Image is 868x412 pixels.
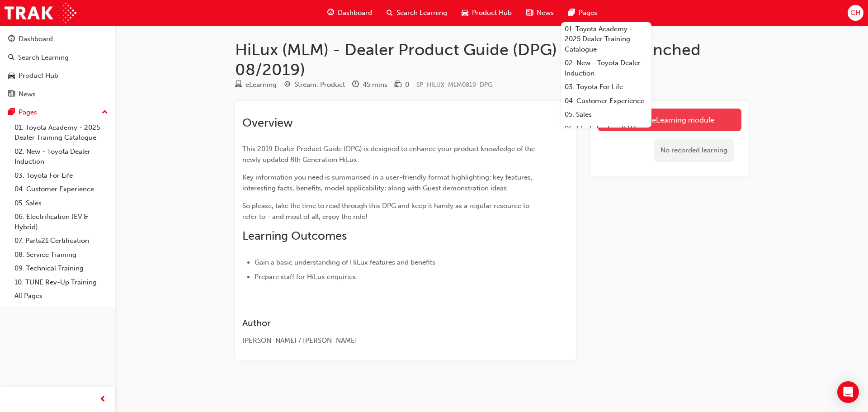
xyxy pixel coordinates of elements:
span: Dashboard [338,8,372,18]
a: Launch eLearning module [598,109,741,131]
button: Pages [4,104,112,121]
a: guage-iconDashboard [320,4,379,22]
span: Learning Outcomes [242,229,347,243]
span: news-icon [526,7,533,19]
span: Pages [579,8,597,18]
div: Dashboard [19,34,53,44]
span: target-icon [284,81,291,89]
div: Stream [284,79,345,90]
div: Open Intercom Messenger [837,381,859,403]
span: search-icon [387,7,393,19]
a: 04. Customer Experience [11,182,112,196]
span: Search Learning [396,8,447,18]
a: search-iconSearch Learning [379,4,454,22]
button: DashboardSearch LearningProduct HubNews [4,29,112,104]
a: 03. Toyota For Life [11,169,112,183]
span: pages-icon [568,7,575,19]
a: 10. TUNE Rev-Up Training [11,275,112,289]
div: News [19,89,36,99]
a: 09. Technical Training [11,261,112,275]
div: Search Learning [18,52,69,63]
div: Stream: Product [294,80,345,90]
div: eLearning [245,80,277,90]
a: 02. New - Toyota Dealer Induction [561,56,651,80]
a: Dashboard [4,31,112,47]
span: Prepare staff for HiLux enquiries. [255,273,358,281]
div: Type [235,79,277,90]
span: news-icon [8,90,15,99]
a: 04. Customer Experience [561,94,651,108]
span: Key information you need is summarised in a user-friendly format highlighting: key features, inte... [242,173,534,192]
a: 06. Electrification (EV & Hybrid) [11,210,112,234]
div: Price [395,79,409,90]
a: 02. New - Toyota Dealer Induction [11,145,112,169]
a: All Pages [11,289,112,303]
a: pages-iconPages [561,4,604,22]
a: 06. Electrification (EV & Hybrid) [561,122,651,146]
div: [PERSON_NAME] / [PERSON_NAME] [242,336,536,346]
a: 05. Sales [561,108,651,122]
h1: HiLux (MLM) - Dealer Product Guide (DPG) (Vehicle Launched 08/2019) [235,40,749,79]
img: Trak [5,3,76,23]
a: Search Learning [4,49,112,66]
span: Product Hub [472,8,512,18]
span: learningResourceType_ELEARNING-icon [235,81,242,89]
span: So please, take the time to read through this DPG and keep it handy as a regular resource to refe... [242,202,531,221]
span: money-icon [395,81,401,89]
span: search-icon [8,54,14,62]
a: 01. Toyota Academy - 2025 Dealer Training Catalogue [11,121,112,145]
div: No recorded learning [654,138,734,162]
a: 08. Service Training [11,248,112,262]
span: Learning resource code [416,81,492,89]
span: clock-icon [352,81,359,89]
span: News [537,8,554,18]
span: Gain a basic understanding of HiLux features and benefits [255,258,435,266]
h3: Author [242,318,536,328]
a: car-iconProduct Hub [454,4,519,22]
a: news-iconNews [519,4,561,22]
span: car-icon [462,7,468,19]
a: Product Hub [4,67,112,84]
a: 07. Parts21 Certification [11,234,112,248]
a: 01. Toyota Academy - 2025 Dealer Training Catalogue [561,22,651,57]
div: Duration [352,79,387,90]
a: 03. Toyota For Life [561,80,651,94]
span: up-icon [102,107,108,118]
div: 0 [405,80,409,90]
span: guage-icon [327,7,334,19]
div: 45 mins [363,80,387,90]
a: 05. Sales [11,196,112,210]
span: guage-icon [8,35,15,43]
span: prev-icon [99,394,106,405]
div: Pages [19,107,37,118]
span: This 2019 Dealer Product Guide (DPG) is designed to enhance your product knowledge of the newly u... [242,145,537,164]
div: Product Hub [19,71,58,81]
a: News [4,86,112,103]
span: Overview [242,116,293,130]
span: car-icon [8,72,15,80]
span: CH [850,8,860,18]
button: CH [848,5,863,21]
span: pages-icon [8,109,15,117]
